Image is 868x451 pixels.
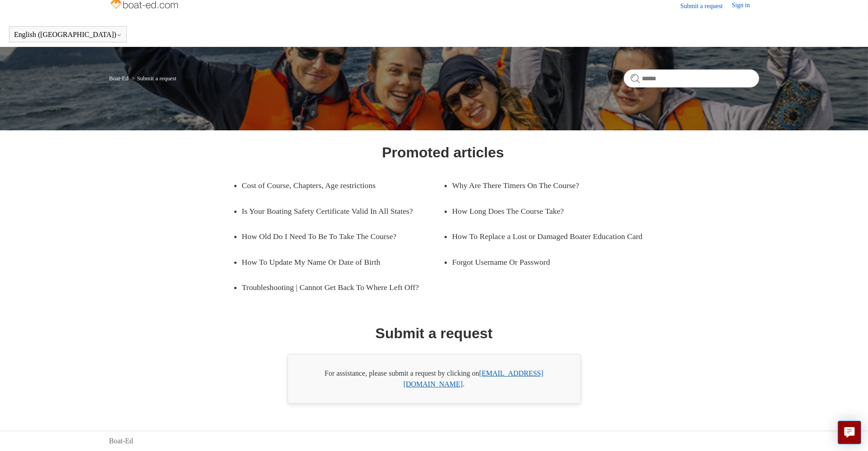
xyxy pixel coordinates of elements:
a: Why Are There Timers On The Course? [452,173,640,198]
a: Sign in [732,0,759,11]
button: Live chat [838,421,861,444]
a: Forgot Username Or Password [452,249,640,275]
a: Cost of Course, Chapters, Age restrictions [242,173,430,198]
a: Boat-Ed [109,436,133,446]
a: Troubleshooting | Cannot Get Back To Where Left Off? [242,275,443,300]
a: [EMAIL_ADDRESS][DOMAIN_NAME] [404,369,543,388]
button: English ([GEOGRAPHIC_DATA]) [14,31,122,39]
li: Submit a request [130,75,176,82]
a: How To Update My Name Or Date of Birth [242,249,430,275]
h1: Submit a request [376,322,493,344]
a: Boat-Ed [109,75,129,82]
li: Boat-Ed [109,75,130,82]
input: Search [624,69,759,87]
div: For assistance, please submit a request by clicking on . [288,354,581,404]
a: How Old Do I Need To Be To Take The Course? [242,224,430,249]
a: Is Your Boating Safety Certificate Valid In All States? [242,198,443,224]
h1: Promoted articles [382,142,504,163]
a: How To Replace a Lost or Damaged Boater Education Card [452,224,654,249]
a: Submit a request [680,1,732,11]
a: How Long Does The Course Take? [452,198,640,224]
